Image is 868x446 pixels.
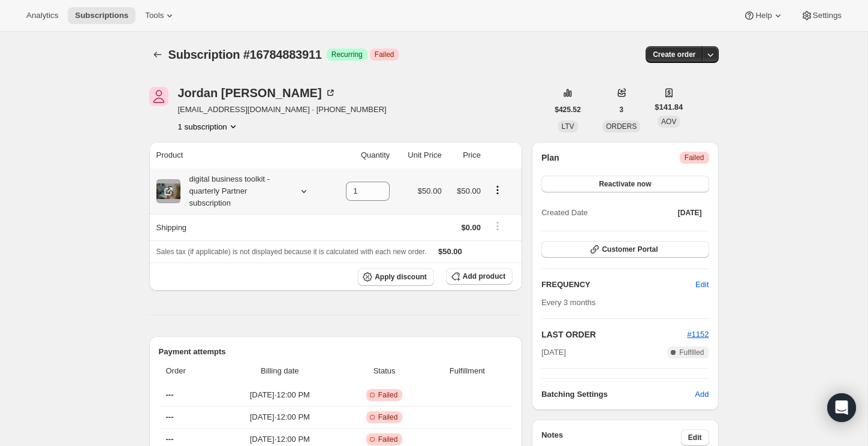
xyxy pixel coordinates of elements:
[178,104,387,116] span: [EMAIL_ADDRESS][DOMAIN_NAME] · [PHONE_NUMBER]
[457,186,481,195] span: $50.00
[159,346,513,358] h2: Payment attempts
[541,241,709,258] button: Customer Portal
[681,429,709,446] button: Edit
[429,365,506,377] span: Fulfillment
[145,11,164,20] span: Tools
[393,142,445,168] th: Unit Price
[166,412,174,421] span: ---
[68,7,135,24] button: Subscriptions
[329,142,393,168] th: Quantity
[661,117,676,126] span: AOV
[375,272,427,282] span: Apply discount
[378,435,398,444] span: Failed
[75,11,128,20] span: Subscriptions
[220,389,340,401] span: [DATE] · 12:00 PM
[488,219,507,233] button: Shipping actions
[331,50,363,59] span: Recurring
[555,105,581,114] span: $425.52
[26,11,58,20] span: Analytics
[541,279,695,291] h2: FREQUENCY
[541,152,559,164] h2: Plan
[166,390,174,399] span: ---
[220,411,340,423] span: [DATE] · 12:00 PM
[178,120,239,132] button: Product actions
[220,365,340,377] span: Billing date
[156,248,427,256] span: Sales tax (if applicable) is not displayed because it is calculated with each new order.
[687,330,709,339] a: #1152
[541,176,709,192] button: Reactivate now
[695,388,709,400] span: Add
[178,87,336,99] div: Jordan [PERSON_NAME]
[446,268,513,285] button: Add product
[138,7,183,24] button: Tools
[180,173,288,209] div: digital business toolkit - quarterly Partner subscription
[375,50,394,59] span: Failed
[149,214,330,240] th: Shipping
[149,142,330,168] th: Product
[606,122,637,131] span: ORDERS
[220,433,340,445] span: [DATE] · 12:00 PM
[358,268,434,286] button: Apply discount
[646,46,703,63] button: Create order
[695,279,709,291] span: Edit
[827,393,856,422] div: Open Intercom Messenger
[688,385,716,404] button: Add
[168,48,322,61] span: Subscription #16784883911
[602,245,658,254] span: Customer Portal
[541,329,687,340] h2: LAST ORDER
[685,153,704,162] span: Failed
[438,247,462,256] span: $50.00
[461,223,481,232] span: $0.00
[599,179,651,189] span: Reactivate now
[619,105,623,114] span: 3
[736,7,791,24] button: Help
[688,275,716,294] button: Edit
[687,329,709,340] button: #1152
[347,365,422,377] span: Status
[679,348,704,357] span: Fulfilled
[755,11,771,20] span: Help
[541,207,587,219] span: Created Date
[541,346,566,358] span: [DATE]
[445,142,484,168] th: Price
[562,122,574,131] span: LTV
[19,7,65,24] button: Analytics
[149,46,166,63] button: Subscriptions
[612,101,631,118] button: 3
[813,11,842,20] span: Settings
[418,186,442,195] span: $50.00
[655,101,683,113] span: $141.84
[149,87,168,106] span: Jordan Brannon
[463,272,505,281] span: Add product
[488,183,507,197] button: Product actions
[378,390,398,400] span: Failed
[166,435,174,444] span: ---
[653,50,695,59] span: Create order
[678,208,702,218] span: [DATE]
[688,433,702,442] span: Edit
[541,298,595,307] span: Every 3 months
[548,101,588,118] button: $425.52
[541,429,681,446] h3: Notes
[671,204,709,221] button: [DATE]
[159,358,217,384] th: Order
[378,412,398,422] span: Failed
[541,388,695,400] h6: Batching Settings
[794,7,849,24] button: Settings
